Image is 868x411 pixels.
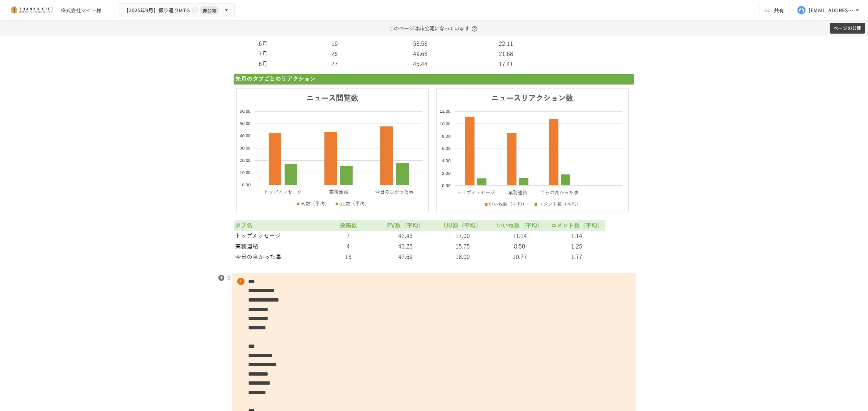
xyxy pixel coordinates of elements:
div: [EMAIL_ADDRESS][DOMAIN_NAME] [809,6,854,15]
span: 共有 [774,6,784,14]
div: 株式会社マイト様 [61,7,101,14]
button: 共有 [759,3,790,17]
button: [EMAIL_ADDRESS][DOMAIN_NAME] [793,3,865,17]
p: このページは非公開になっています [389,21,480,36]
button: ページの公開 [830,23,865,34]
span: 【2025年9月】振り返りMTG [124,6,190,15]
img: mMP1OxWUAhQbsRWCurg7vIHe5HqDpP7qZo7fRoNLXQh [9,4,55,16]
span: 非公開 [200,7,219,14]
img: o5QZQBL7OEp7HGsHlaXmWguKSclOav0s4gr8wdtekts [234,72,634,269]
button: 【2025年9月】振り返りMTG非公開 [119,3,235,17]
